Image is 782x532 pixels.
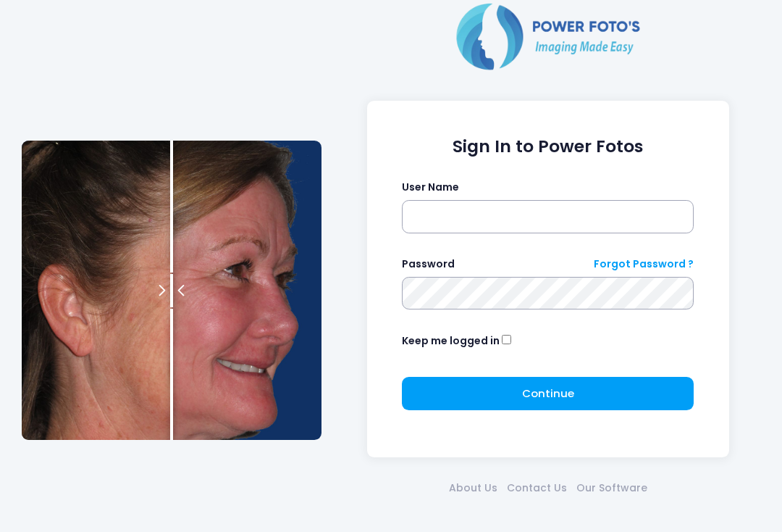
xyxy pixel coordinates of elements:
a: Contact Us [502,481,571,496]
a: Our Software [571,481,652,496]
label: Password [402,257,455,272]
a: Forgot Password ? [594,257,694,272]
label: User Name [402,180,459,195]
span: Continue [522,386,574,401]
a: About Us [444,481,502,496]
button: Continue [402,377,694,410]
label: Keep me logged in [402,333,500,349]
h1: Sign In to Power Fotos [402,136,694,157]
